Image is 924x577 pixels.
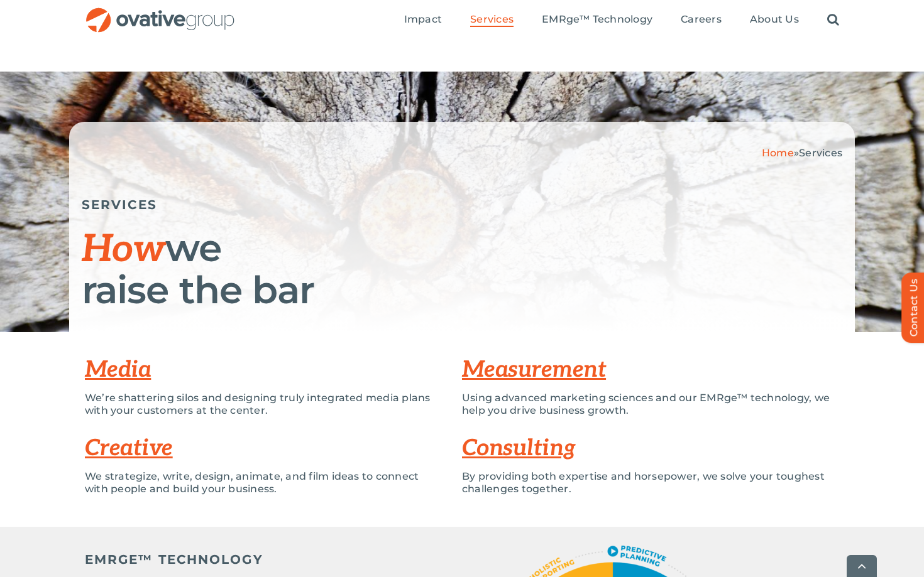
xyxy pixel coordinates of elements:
span: Services [799,147,842,159]
p: We’re shattering silos and designing truly integrated media plans with your customers at the center. [85,392,443,417]
p: By providing both expertise and horsepower, we solve your toughest challenges together. [462,470,839,495]
h1: we raise the bar [82,228,842,310]
span: About Us [750,13,799,26]
a: OG_Full_horizontal_RGB [85,6,236,18]
p: Using advanced marketing sciences and our EMRge™ technology, we help you drive business growth. [462,392,839,417]
span: Services [470,13,514,26]
a: Creative [85,434,173,462]
span: EMRge™ Technology [542,13,652,26]
a: Careers [681,13,722,27]
a: Media [85,356,151,384]
a: EMRge™ Technology [542,13,652,27]
h5: EMRGE™ TECHNOLOGY [85,552,387,567]
a: Search [827,13,839,27]
span: Impact [404,13,442,26]
h5: SERVICES [82,197,842,212]
span: Careers [681,13,722,26]
a: Home [762,147,794,159]
p: We strategize, write, design, animate, and film ideas to connect with people and build your busin... [85,470,443,495]
a: Impact [404,13,442,27]
a: About Us [750,13,799,27]
span: » [762,147,842,159]
a: Consulting [462,434,576,462]
a: Services [470,13,514,27]
a: Measurement [462,356,606,384]
span: How [82,227,165,272]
